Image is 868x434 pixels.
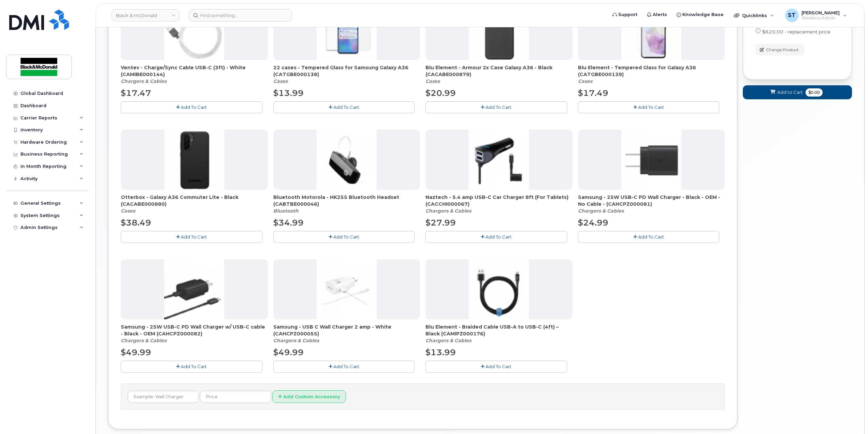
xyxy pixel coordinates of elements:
span: Add To Cart [181,234,207,240]
span: Change Product [766,47,799,53]
span: ST [788,11,796,19]
img: accessory37071.JPG [164,130,224,190]
span: Add To Cart [333,364,359,369]
span: Add to Cart [777,89,803,96]
em: Chargers & Cables [425,337,471,344]
span: Add To Cart [181,364,207,369]
button: Add to Cart $0.00 [743,85,852,99]
div: Ventev - Charge/Sync Cable USB-C (3ft) - White (CAMIBE000144) [121,64,268,85]
span: Add To Cart [486,104,511,110]
div: 22 cases - Tempered Glass for Samsung Galaxy A36 (CATGBE000138) [273,64,420,85]
span: $24.99 [578,218,608,228]
img: accessory36348.JPG [469,259,529,319]
em: Chargers & Cables [121,78,167,84]
button: Add To Cart [121,361,262,373]
em: Bluetooth [273,208,299,214]
span: $620.00 - replacement price [762,29,830,34]
span: Add To Cart [638,234,664,240]
span: $13.99 [425,347,456,357]
button: Add To Cart [425,101,567,113]
span: $20.99 [425,88,456,98]
span: Wireless Admin [801,15,840,21]
span: $49.99 [273,347,304,357]
span: $13.99 [273,88,304,98]
div: Blu Element - Armour 2x Case Galaxy A36 - Black (CACABE000879) [425,64,573,85]
span: Blu Element - Tempered Glass for Galaxy A36 (CATGBE000139) [578,64,725,78]
em: Chargers & Cables [425,208,471,214]
span: Quicklinks [742,13,767,18]
span: $0.00 [806,88,823,97]
span: Add To Cart [486,234,511,240]
a: Alerts [642,8,672,21]
em: Cases [425,78,440,84]
a: Black & McDonald [112,9,180,21]
span: $49.99 [121,347,151,357]
em: Cases [121,208,135,214]
button: Add To Cart [121,101,262,113]
span: Blu Element - Braided Cable USB-A to USB-C (4ft) – Black (CAMIPZ000176) [425,323,573,337]
input: $620.00 - replacement price [755,28,761,33]
span: $38.49 [121,218,151,228]
span: Blu Element - Armour 2x Case Galaxy A36 - Black (CACABE000879) [425,64,573,78]
span: Add To Cart [638,104,664,110]
button: Add Custom Accessory [272,390,346,403]
span: Bluetooth Motorola - HK255 Bluetooth Headset (CABTBE000046) [273,194,420,207]
span: Samsung - 25W USB-C PD Wall Charger w/ USB-C cable - Black - OEM (CAHCPZ000082) [121,323,268,337]
button: Add To Cart [121,231,262,243]
span: $34.99 [273,218,304,228]
div: Blu Element - Tempered Glass for Galaxy A36 (CATGBE000139) [578,64,725,85]
span: Add To Cart [333,104,359,110]
div: Bluetooth Motorola - HK255 Bluetooth Headset (CABTBE000046) [273,194,420,214]
em: Chargers & Cables [121,337,167,344]
div: Sogand Tavakoli [780,9,852,22]
span: Naztech - 5.4 amp USB-C Car Charger 8ft (For Tablets) (CACCHI000067) [425,194,573,207]
span: Add To Cart [181,104,207,110]
span: Add To Cart [486,364,511,369]
div: Samsung - 25W USB-C PD Wall Charger w/ USB-C cable - Black - OEM (CAHCPZ000082) [121,323,268,344]
span: [PERSON_NAME] [801,10,840,15]
div: Quicklinks [729,9,779,22]
button: Add To Cart [578,101,720,113]
span: Otterbox - Galaxy A36 Commuter Lite - Black (CACABE000880) [121,194,268,207]
span: Support [618,11,637,18]
button: Change Product [755,44,805,56]
img: accessory36556.JPG [469,130,529,190]
button: Add To Cart [273,361,415,373]
button: Add To Cart [578,231,720,243]
img: accessory36212.JPG [317,130,377,190]
em: Chargers & Cables [273,337,319,344]
input: Price [200,391,271,403]
img: accessory36354.JPG [317,259,377,319]
span: Alerts [653,11,667,18]
em: Chargers & Cables [578,208,624,214]
div: Samsung - USB C Wall Charger 2 amp - White (CAHCPZ000055) [273,323,420,344]
div: Blu Element - Braided Cable USB-A to USB-C (4ft) – Black (CAMIPZ000176) [425,323,573,344]
button: Add To Cart [273,231,415,243]
span: Add To Cart [333,234,359,240]
span: $27.99 [425,218,456,228]
span: Samsung - 25W USB-C PD Wall Charger - Black - OEM - No Cable - (CAHCPZ000081) [578,194,725,207]
div: Otterbox - Galaxy A36 Commuter Lite - Black (CACABE000880) [121,194,268,214]
img: accessory36709.JPG [164,259,224,319]
img: accessory36708.JPG [621,130,681,190]
span: 22 cases - Tempered Glass for Samsung Galaxy A36 (CATGBE000138) [273,64,420,78]
span: Samsung - USB C Wall Charger 2 amp - White (CAHCPZ000055) [273,323,420,337]
span: Ventev - Charge/Sync Cable USB-C (3ft) - White (CAMIBE000144) [121,64,268,78]
a: Knowledge Base [672,8,728,21]
div: Naztech - 5.4 amp USB-C Car Charger 8ft (For Tablets) (CACCHI000067) [425,194,573,214]
button: Add To Cart [425,361,567,373]
input: Find something... [189,9,292,21]
div: Samsung - 25W USB-C PD Wall Charger - Black - OEM - No Cable - (CAHCPZ000081) [578,194,725,214]
span: Knowledge Base [682,11,724,18]
button: Add To Cart [273,101,415,113]
button: Add To Cart [425,231,567,243]
a: Support [608,8,642,21]
em: Cases [273,78,288,84]
input: Example: Wall Charger [128,391,199,403]
span: $17.47 [121,88,151,98]
span: $17.49 [578,88,608,98]
em: Cases [578,78,592,84]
